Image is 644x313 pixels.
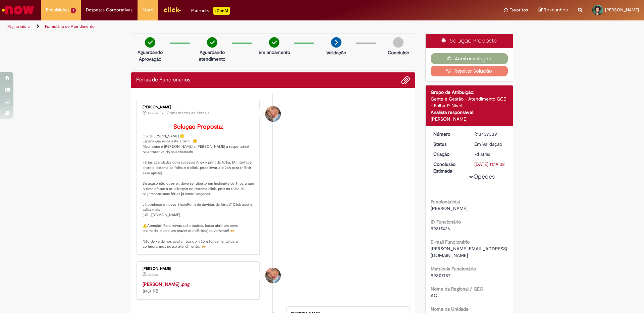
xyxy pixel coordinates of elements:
[5,20,424,33] ul: Trilhas de página
[148,273,158,277] span: 2d atrás
[143,267,254,271] div: [PERSON_NAME]
[148,111,158,115] span: 2d atrás
[269,37,279,48] img: check-circle-green.png
[431,286,483,292] b: Nome da Regional / GEO
[431,96,508,109] div: Gente e Gestão - Atendimento GGE - Folha 1º Nível
[474,131,505,137] div: R13437339
[143,105,254,109] div: [PERSON_NAME]
[431,239,470,245] b: E-mail Funcionário
[145,37,155,48] img: check-circle-green.png
[173,123,223,131] b: Solução Proposta:
[86,7,132,13] span: Despesas Corporativas
[259,49,290,56] p: Em andamento
[7,24,31,29] a: Página inicial
[428,131,470,137] dt: Número
[401,76,410,84] button: Adicionar anexos
[428,151,470,158] dt: Criação
[207,37,217,48] img: check-circle-green.png
[265,106,281,122] div: Jacqueline Andrade Galani
[431,293,437,299] span: AC
[431,219,461,225] b: ID Funcionário
[431,109,508,116] div: Analista responsável:
[474,141,505,147] div: Em Validação
[428,141,470,147] dt: Status
[544,7,568,13] span: Rascunhos
[431,116,508,122] div: [PERSON_NAME]
[474,151,505,158] div: 21/08/2025 16:19:34
[326,49,346,56] p: Validação
[428,161,470,174] dt: Conclusão Estimada
[213,7,230,15] p: +GenAi
[148,273,158,277] time: 26/08/2025 10:26:33
[46,7,69,13] span: Requisições
[431,89,508,96] div: Grupo de Atribuição:
[474,151,490,157] time: 21/08/2025 16:19:34
[426,34,513,48] div: Solução Proposta
[393,37,404,48] img: img-circle-grey.png
[474,161,505,168] div: [DATE] 11:19:38
[431,226,450,232] span: 99817426
[605,7,639,13] span: [PERSON_NAME]
[136,77,190,83] h2: Férias de Funcionários Histórico de tíquete
[388,49,409,56] p: Concluído
[431,199,460,205] b: Funcionário(s)
[431,246,507,258] span: [PERSON_NAME][EMAIL_ADDRESS][DOMAIN_NAME]
[431,53,508,64] button: Aceitar solução
[538,7,568,13] a: Rascunhos
[163,5,181,15] img: click_logo_yellow_360x200.png
[143,281,190,287] a: [PERSON_NAME] .png
[45,24,95,29] a: Formulário de Atendimento
[509,7,528,13] span: Favoritos
[265,268,281,283] div: Jacqueline Andrade Galani
[431,205,468,211] span: [PERSON_NAME]
[167,110,210,116] small: Comentários adicionais
[143,7,153,13] span: More
[474,151,490,157] span: 7d atrás
[431,66,508,76] button: Rejeitar Solução
[431,306,469,312] b: Nome da Unidade
[431,266,476,272] b: Matrícula Funcionário
[1,3,35,17] img: ServiceNow
[191,7,230,15] div: Padroniza
[143,124,254,249] p: Olá [PERSON_NAME] 😉 Espero que você esteja bem!! 😊 Meu nome é [PERSON_NAME] e [PERSON_NAME] a res...
[196,49,228,62] p: Aguardando atendimento
[331,37,341,48] img: arrow-next.png
[134,49,166,62] p: Aguardando Aprovação
[148,111,158,115] time: 26/08/2025 10:26:50
[431,272,450,278] span: 99807157
[71,8,76,13] span: 1
[143,281,254,294] div: 84.9 KB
